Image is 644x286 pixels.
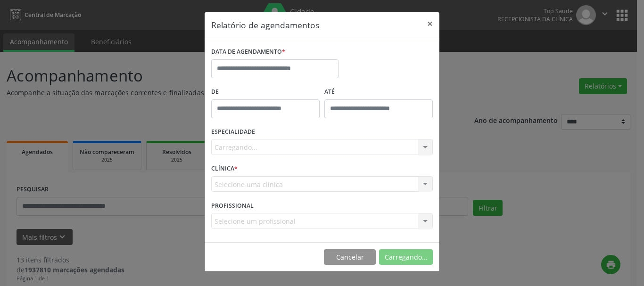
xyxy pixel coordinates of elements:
label: ESPECIALIDADE [211,125,255,139]
label: CLÍNICA [211,162,238,176]
button: Carregando... [379,249,433,265]
h5: Relatório de agendamentos [211,19,319,31]
label: PROFISSIONAL [211,198,254,213]
label: De [211,85,320,99]
label: ATÉ [324,85,433,99]
button: Cancelar [324,249,376,265]
button: Close [421,12,439,35]
label: DATA DE AGENDAMENTO [211,45,285,59]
